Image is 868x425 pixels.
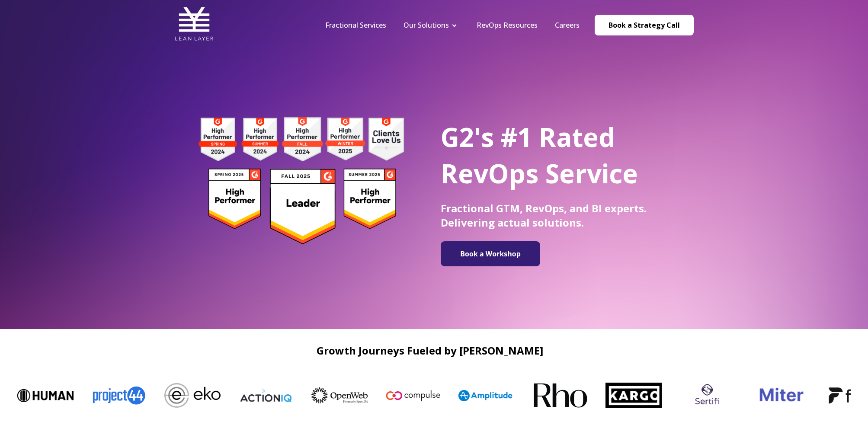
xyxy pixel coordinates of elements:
[228,388,285,403] img: ActionIQ
[375,381,432,410] img: Compulse
[441,201,647,230] span: Fractional GTM, RevOps, and BI experts. Delivering actual solutions.
[522,367,579,424] img: Rho-logo-square
[449,390,505,401] img: Amplitude
[477,20,538,30] a: RevOps Resources
[81,380,138,410] img: Project44
[155,383,211,408] img: Eko
[325,20,386,30] a: Fractional Services
[175,4,214,43] img: Lean Layer Logo
[9,345,851,356] h2: Growth Journeys Fueled by [PERSON_NAME]
[317,20,588,30] div: Navigation Menu
[8,389,64,402] img: Human
[441,119,638,191] span: G2's #1 Rated RevOps Service
[445,245,536,263] img: Book a Workshop
[183,115,419,247] img: g2 badges
[555,20,580,30] a: Careers
[302,387,358,403] img: OpenWeb
[404,20,449,30] a: Our Solutions
[743,367,799,424] img: miter
[669,379,726,412] img: sertifi logo
[596,383,652,408] img: Kargo
[595,15,694,35] a: Book a Strategy Call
